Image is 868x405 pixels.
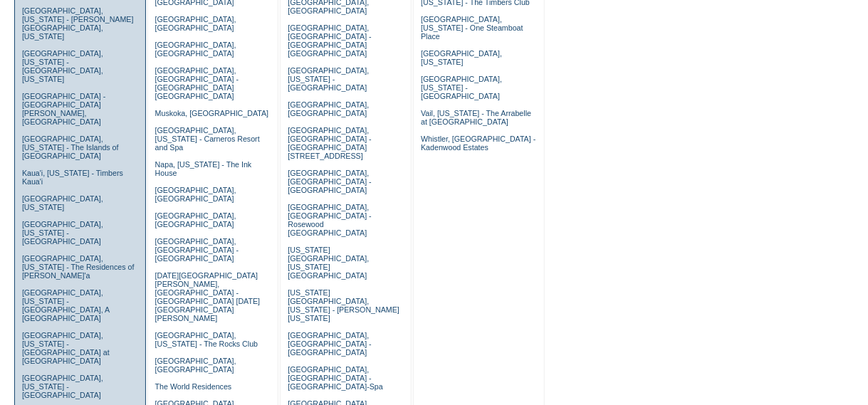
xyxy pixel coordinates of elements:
[288,126,371,160] a: [GEOGRAPHIC_DATA], [GEOGRAPHIC_DATA] - [GEOGRAPHIC_DATA][STREET_ADDRESS]
[288,23,371,58] a: [GEOGRAPHIC_DATA], [GEOGRAPHIC_DATA] - [GEOGRAPHIC_DATA] [GEOGRAPHIC_DATA]
[22,135,119,160] a: [GEOGRAPHIC_DATA], [US_STATE] - The Islands of [GEOGRAPHIC_DATA]
[22,6,134,41] a: [GEOGRAPHIC_DATA], [US_STATE] - [PERSON_NAME][GEOGRAPHIC_DATA], [US_STATE]
[421,15,523,41] a: [GEOGRAPHIC_DATA], [US_STATE] - One Steamboat Place
[22,92,105,126] a: [GEOGRAPHIC_DATA] - [GEOGRAPHIC_DATA][PERSON_NAME], [GEOGRAPHIC_DATA]
[421,49,502,66] a: [GEOGRAPHIC_DATA], [US_STATE]
[22,254,135,280] a: [GEOGRAPHIC_DATA], [US_STATE] - The Residences of [PERSON_NAME]'a
[155,66,239,100] a: [GEOGRAPHIC_DATA], [GEOGRAPHIC_DATA] - [GEOGRAPHIC_DATA] [GEOGRAPHIC_DATA]
[421,109,531,126] a: Vail, [US_STATE] - The Arrabelle at [GEOGRAPHIC_DATA]
[288,288,399,322] a: [US_STATE][GEOGRAPHIC_DATA], [US_STATE] - [PERSON_NAME] [US_STATE]
[288,331,371,357] a: [GEOGRAPHIC_DATA], [GEOGRAPHIC_DATA] - [GEOGRAPHIC_DATA]
[288,365,382,391] a: [GEOGRAPHIC_DATA], [GEOGRAPHIC_DATA] - [GEOGRAPHIC_DATA]-Spa
[22,169,123,186] a: Kaua'i, [US_STATE] - Timbers Kaua'i
[155,357,236,374] a: [GEOGRAPHIC_DATA], [GEOGRAPHIC_DATA]
[155,382,232,391] a: The World Residences
[155,271,260,322] a: [DATE][GEOGRAPHIC_DATA][PERSON_NAME], [GEOGRAPHIC_DATA] - [GEOGRAPHIC_DATA] [DATE][GEOGRAPHIC_DAT...
[421,135,535,152] a: Whistler, [GEOGRAPHIC_DATA] - Kadenwood Estates
[155,126,260,152] a: [GEOGRAPHIC_DATA], [US_STATE] - Carneros Resort and Spa
[155,160,252,177] a: Napa, [US_STATE] - The Ink House
[288,169,371,194] a: [GEOGRAPHIC_DATA], [GEOGRAPHIC_DATA] - [GEOGRAPHIC_DATA]
[22,49,103,83] a: [GEOGRAPHIC_DATA], [US_STATE] - [GEOGRAPHIC_DATA], [US_STATE]
[288,66,369,92] a: [GEOGRAPHIC_DATA], [US_STATE] - [GEOGRAPHIC_DATA]
[22,288,110,322] a: [GEOGRAPHIC_DATA], [US_STATE] - [GEOGRAPHIC_DATA], A [GEOGRAPHIC_DATA]
[421,75,502,100] a: [GEOGRAPHIC_DATA], [US_STATE] - [GEOGRAPHIC_DATA]
[155,15,236,32] a: [GEOGRAPHIC_DATA], [GEOGRAPHIC_DATA]
[22,194,103,211] a: [GEOGRAPHIC_DATA], [US_STATE]
[155,41,236,58] a: [GEOGRAPHIC_DATA], [GEOGRAPHIC_DATA]
[288,246,369,280] a: [US_STATE][GEOGRAPHIC_DATA], [US_STATE][GEOGRAPHIC_DATA]
[22,374,103,399] a: [GEOGRAPHIC_DATA], [US_STATE] - [GEOGRAPHIC_DATA]
[288,203,371,237] a: [GEOGRAPHIC_DATA], [GEOGRAPHIC_DATA] - Rosewood [GEOGRAPHIC_DATA]
[22,220,103,246] a: [GEOGRAPHIC_DATA], [US_STATE] - [GEOGRAPHIC_DATA]
[288,100,369,117] a: [GEOGRAPHIC_DATA], [GEOGRAPHIC_DATA]
[22,331,110,365] a: [GEOGRAPHIC_DATA], [US_STATE] - [GEOGRAPHIC_DATA] at [GEOGRAPHIC_DATA]
[155,331,258,348] a: [GEOGRAPHIC_DATA], [US_STATE] - The Rocks Club
[155,211,236,228] a: [GEOGRAPHIC_DATA], [GEOGRAPHIC_DATA]
[155,186,236,203] a: [GEOGRAPHIC_DATA], [GEOGRAPHIC_DATA]
[155,237,239,263] a: [GEOGRAPHIC_DATA], [GEOGRAPHIC_DATA] - [GEOGRAPHIC_DATA]
[155,109,268,117] a: Muskoka, [GEOGRAPHIC_DATA]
